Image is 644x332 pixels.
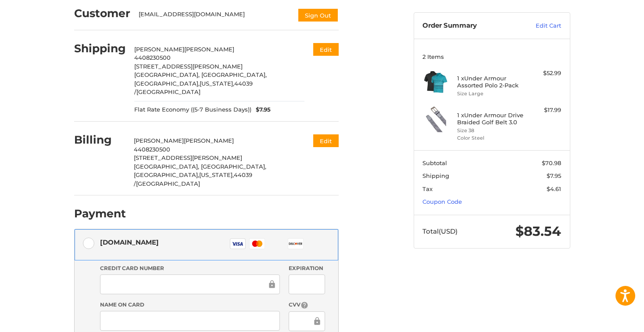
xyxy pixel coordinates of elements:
span: [STREET_ADDRESS][PERSON_NAME] [134,63,243,70]
button: Sign Out [297,8,339,22]
h2: Customer [74,7,130,20]
span: [US_STATE], [199,171,234,178]
span: 4408230500 [134,54,171,61]
label: Credit Card Number [100,264,280,272]
span: $4.61 [547,185,561,192]
span: Flat Rate Economy ((5-7 Business Days)) [134,105,251,114]
span: [PERSON_NAME] [184,137,234,144]
li: Size 38 [457,127,524,134]
span: [PERSON_NAME] [134,137,184,144]
h3: 2 Items [422,53,561,60]
div: [EMAIL_ADDRESS][DOMAIN_NAME] [139,10,289,22]
span: [PERSON_NAME] [134,46,184,53]
span: Tax [422,185,433,192]
span: [GEOGRAPHIC_DATA], [GEOGRAPHIC_DATA], [GEOGRAPHIC_DATA], [134,163,266,179]
span: $83.54 [515,223,561,239]
span: [STREET_ADDRESS][PERSON_NAME] [134,154,242,161]
span: $7.95 [547,172,561,179]
button: Edit [313,43,339,56]
span: [GEOGRAPHIC_DATA] [136,88,200,95]
h4: 1 x Under Armour Assorted Polo 2-Pack [457,75,524,89]
button: Edit [313,134,339,147]
span: $7.95 [251,105,271,114]
h4: 1 x Under Armour Drive Braided Golf Belt 3.0 [457,112,524,126]
span: [GEOGRAPHIC_DATA] [136,180,200,187]
div: [DOMAIN_NAME] [100,235,159,249]
span: Total (USD) [422,227,458,235]
label: Expiration [289,264,325,272]
li: Color Steel [457,134,524,142]
div: $17.99 [526,106,561,115]
span: Shipping [422,172,449,179]
span: [PERSON_NAME] [184,46,234,53]
span: [GEOGRAPHIC_DATA], [GEOGRAPHIC_DATA], [GEOGRAPHIC_DATA], [134,71,267,87]
span: [US_STATE], [200,80,234,87]
div: $52.99 [526,69,561,78]
h2: Payment [74,207,126,220]
span: $70.98 [542,159,561,166]
h3: Order Summary [422,22,517,30]
a: Edit Cart [517,22,561,30]
li: Size Large [457,90,524,97]
h2: Billing [74,133,125,147]
h2: Shipping [74,42,126,55]
span: 4408230500 [134,146,170,153]
iframe: Google Customer Reviews [572,308,644,332]
span: Subtotal [422,159,447,166]
label: CVV [289,301,325,309]
label: Name on Card [100,301,280,309]
a: Coupon Code [422,198,462,205]
span: 44039 / [134,171,252,187]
